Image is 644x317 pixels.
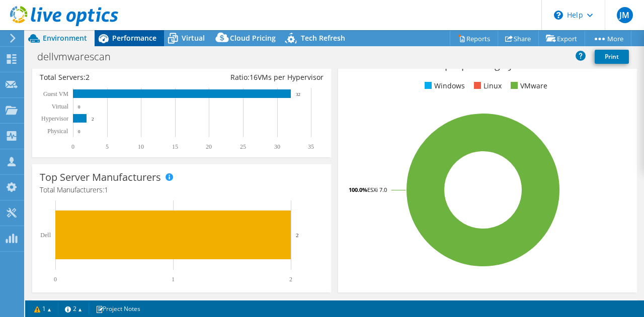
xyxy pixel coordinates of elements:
[104,185,108,194] span: 1
[92,117,94,122] text: 2
[296,92,300,97] text: 32
[27,302,58,315] a: 1
[296,232,299,238] text: 2
[308,143,314,150] text: 35
[89,302,147,315] a: Project Notes
[240,143,246,150] text: 25
[595,50,629,64] a: Print
[172,143,178,150] text: 15
[206,143,212,150] text: 20
[182,33,205,43] span: Virtual
[585,31,631,46] a: More
[41,115,68,122] text: Hypervisor
[40,59,97,70] h3: Server Roles
[182,72,324,83] div: Ratio: VMs per Hypervisor
[40,172,161,183] h3: Top Server Manufacturers
[301,33,345,43] span: Tech Refresh
[346,59,629,70] h3: Top Operating Systems
[172,276,175,283] text: 1
[422,80,465,91] li: Windows
[471,80,502,91] li: Linux
[349,186,367,193] tspan: 100.0%
[230,33,276,43] span: Cloud Pricing
[450,31,498,46] a: Reports
[47,128,68,135] text: Physical
[54,276,57,283] text: 0
[367,186,387,193] tspan: ESXi 7.0
[274,143,280,150] text: 30
[43,33,87,43] span: Environment
[71,143,74,150] text: 0
[40,232,51,239] text: Dell
[498,31,539,46] a: Share
[617,7,633,23] span: JM
[554,11,563,20] svg: \n
[33,51,126,62] h1: dellvmwarescan
[538,31,585,46] a: Export
[106,143,109,150] text: 5
[508,80,547,91] li: VMware
[43,90,68,97] text: Guest VM
[289,276,292,283] text: 2
[78,129,80,134] text: 0
[250,72,258,82] span: 16
[40,72,182,83] div: Total Servers:
[138,143,144,150] text: 10
[58,302,89,315] a: 2
[40,184,324,195] h4: Total Manufacturers:
[86,72,90,82] span: 2
[112,33,156,43] span: Performance
[78,104,80,110] text: 0
[52,103,69,110] text: Virtual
